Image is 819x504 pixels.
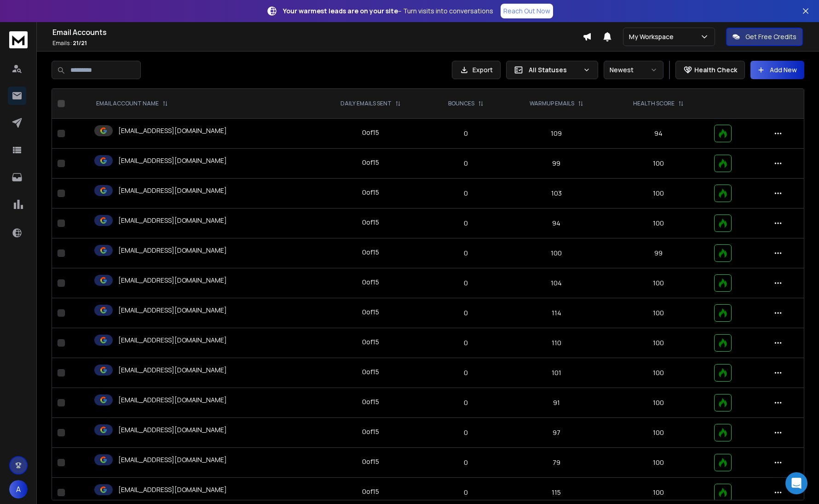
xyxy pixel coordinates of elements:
p: 0 [433,428,499,437]
div: 0 of 15 [362,307,379,317]
h1: Email Accounts [52,27,583,38]
p: Emails : [52,40,583,47]
td: 100 [609,328,709,358]
p: Get Free Credits [745,32,796,41]
td: 100 [609,149,709,179]
button: A [9,480,28,498]
div: 0 of 15 [362,218,379,227]
td: 100 [609,268,709,298]
p: Health Check [694,65,737,75]
td: 79 [504,448,609,478]
p: [EMAIL_ADDRESS][DOMAIN_NAME] [118,306,227,315]
p: 0 [433,338,499,348]
button: Export [452,61,501,79]
p: DAILY EMAILS SENT [340,100,392,107]
div: 0 of 15 [362,128,379,137]
button: Newest [604,61,663,79]
p: 0 [433,159,499,168]
p: [EMAIL_ADDRESS][DOMAIN_NAME] [118,425,227,434]
p: 0 [433,368,499,377]
p: [EMAIL_ADDRESS][DOMAIN_NAME] [118,276,227,285]
td: 103 [504,179,609,209]
p: My Workspace [629,32,677,41]
td: 99 [609,238,709,268]
p: [EMAIL_ADDRESS][DOMAIN_NAME] [118,395,227,405]
p: 0 [433,219,499,228]
p: [EMAIL_ADDRESS][DOMAIN_NAME] [118,336,227,345]
p: [EMAIL_ADDRESS][DOMAIN_NAME] [118,455,227,464]
td: 99 [504,149,609,179]
div: 0 of 15 [362,278,379,287]
td: 100 [609,388,709,418]
p: [EMAIL_ADDRESS][DOMAIN_NAME] [118,246,227,255]
div: Open Intercom Messenger [785,472,807,494]
td: 104 [504,268,609,298]
td: 94 [504,209,609,238]
div: EMAIL ACCOUNT NAME [96,100,168,107]
button: Add New [750,61,804,79]
p: 0 [433,129,499,138]
td: 110 [504,328,609,358]
td: 91 [504,388,609,418]
p: 0 [433,189,499,198]
p: [EMAIL_ADDRESS][DOMAIN_NAME] [118,186,227,195]
p: 0 [433,249,499,258]
p: 0 [433,278,499,288]
img: logo [9,31,28,48]
div: 0 of 15 [362,188,379,197]
p: [EMAIL_ADDRESS][DOMAIN_NAME] [118,485,227,494]
td: 100 [609,448,709,478]
td: 100 [609,298,709,328]
td: 100 [609,209,709,238]
div: 0 of 15 [362,248,379,257]
td: 100 [504,238,609,268]
div: 0 of 15 [362,397,379,406]
p: HEALTH SCORE [633,100,675,107]
td: 97 [504,418,609,448]
a: Reach Out Now [501,4,553,18]
td: 101 [504,358,609,388]
p: [EMAIL_ADDRESS][DOMAIN_NAME] [118,126,227,135]
td: 94 [609,119,709,149]
td: 100 [609,358,709,388]
p: 0 [433,308,499,318]
td: 114 [504,298,609,328]
p: Reach Out Now [503,6,550,16]
div: 0 of 15 [362,427,379,436]
div: 0 of 15 [362,337,379,347]
div: 0 of 15 [362,367,379,377]
p: 0 [433,458,499,467]
p: WARMUP EMAILS [530,100,574,107]
button: Get Free Credits [726,28,803,46]
p: [EMAIL_ADDRESS][DOMAIN_NAME] [118,365,227,375]
span: 21 / 21 [73,39,87,47]
button: Health Check [675,61,745,79]
td: 109 [504,119,609,149]
div: 0 of 15 [362,487,379,496]
p: BOUNCES [448,100,474,107]
div: 0 of 15 [362,158,379,167]
p: – Turn visits into conversations [283,6,493,16]
p: 0 [433,488,499,497]
p: All Statuses [529,65,579,75]
p: [EMAIL_ADDRESS][DOMAIN_NAME] [118,156,227,165]
strong: Your warmest leads are on your site [283,6,398,15]
td: 100 [609,179,709,209]
p: [EMAIL_ADDRESS][DOMAIN_NAME] [118,216,227,225]
div: 0 of 15 [362,457,379,466]
p: 0 [433,398,499,407]
td: 100 [609,418,709,448]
